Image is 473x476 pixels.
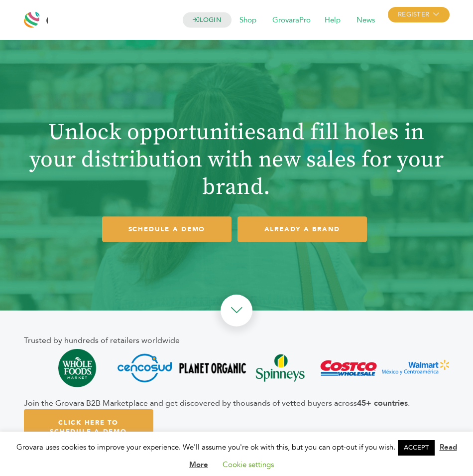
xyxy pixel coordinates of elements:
span: GrovaraPro [265,11,318,30]
a: Click Here To Schedule A Demo [24,409,153,444]
div: Join the Grovara B2B Marketplace and get discovered by thousands of vetted buyers across . [24,397,450,409]
span: News [350,11,382,30]
span: REGISTER [388,7,449,22]
a: Shop [233,15,263,26]
a: LOGIN [183,12,232,28]
span: Help [318,11,348,30]
a: ACCEPT [398,440,435,456]
a: Help [318,15,348,26]
a: Cookie settings [223,460,274,470]
a: SCHEDULE A DEMO [102,216,232,242]
a: News [350,15,382,26]
span: Shop [233,11,263,30]
a: Read More [189,442,457,469]
div: Trusted by hundreds of retailers worldwide [24,334,450,346]
a: ALREADY A BRAND [237,216,367,242]
span: Click Here To Schedule A Demo [50,418,127,436]
b: 45+ countries [357,398,408,409]
h1: Unlock opportunities and fill holes in your distribution with new sales for your brand. [29,119,445,201]
span: Grovara uses cookies to improve your experience. We'll assume you're ok with this, but you can op... [16,442,457,469]
a: GrovaraPro [265,15,318,26]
